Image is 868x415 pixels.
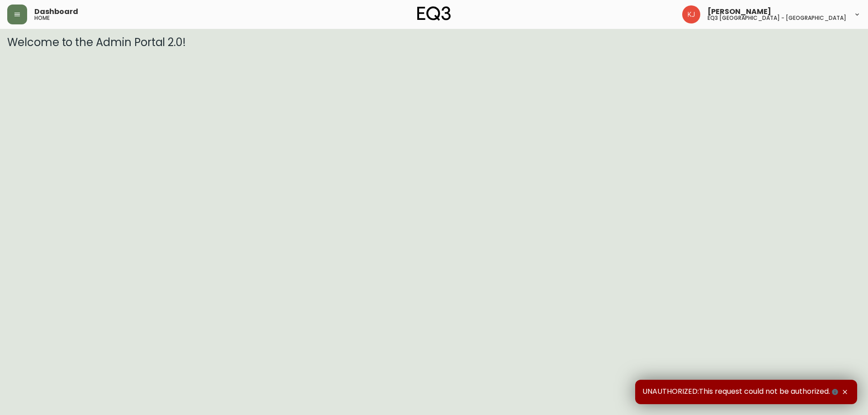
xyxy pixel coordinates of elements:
[7,36,861,49] h3: Welcome to the Admin Portal 2.0!
[682,5,700,23] img: 24a625d34e264d2520941288c4a55f8e
[417,6,451,21] img: logo
[34,8,78,15] span: Dashboard
[642,387,840,397] span: UNAUTHORIZED:This request could not be authorized.
[708,8,771,15] span: [PERSON_NAME]
[34,15,50,21] h5: home
[708,15,846,21] h5: eq3 [GEOGRAPHIC_DATA] - [GEOGRAPHIC_DATA]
